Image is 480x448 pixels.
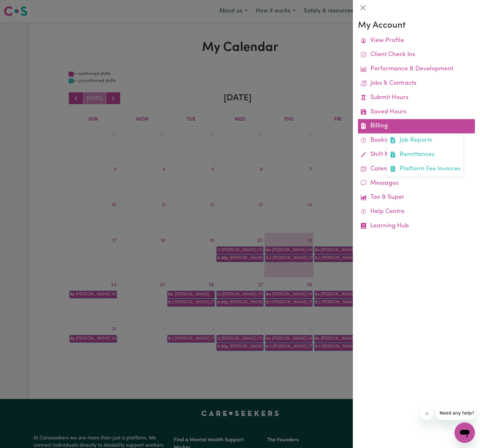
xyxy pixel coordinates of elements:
[358,76,475,91] a: Jobs & Contracts
[436,406,475,420] iframe: Message from company
[358,219,475,233] a: Learning Hub
[420,407,433,420] iframe: Close message
[358,62,475,76] a: Performance & Development
[358,205,475,219] a: Help Centre
[387,162,463,176] a: Platform Fee Invoices
[358,133,475,148] a: Bookings
[358,162,475,176] a: Calendar
[358,48,475,62] a: Client Check Ins
[455,423,475,443] iframe: Button to launch messaging window
[387,133,463,148] a: Job Reports
[358,34,475,48] a: View Profile
[358,20,475,31] h3: My Account
[358,91,475,105] a: Submit Hours
[358,190,475,205] a: Tax & Super
[358,148,475,162] a: Shift Notes
[358,119,475,133] a: BillingJob ReportsRemittancesPlatform Fee Invoices
[387,148,463,162] a: Remittances
[358,3,368,13] button: Close
[358,105,475,119] a: Saved Hours
[358,176,475,191] a: Messages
